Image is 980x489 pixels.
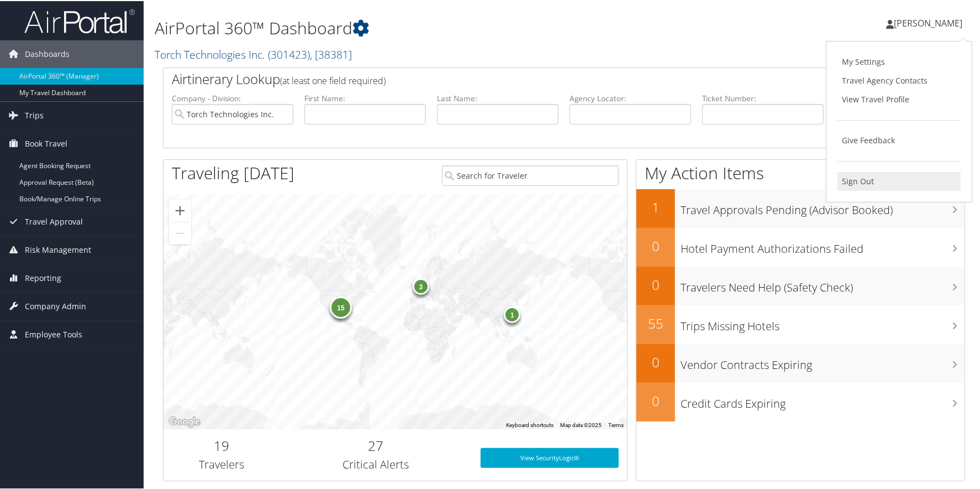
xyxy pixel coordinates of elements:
[169,199,191,221] button: Zoom in
[608,421,624,427] a: Terms (opens in new tab)
[172,435,271,454] h2: 19
[304,92,426,103] label: First Name:
[636,304,965,343] a: 55Trips Missing Hotels
[636,160,965,184] h1: My Action Items
[166,414,203,428] a: Open this area in Google Maps (opens a new window)
[25,292,86,319] span: Company Admin
[25,320,82,347] span: Employee Tools
[636,227,965,266] a: 0Hotel Payment Authorizations Failed
[636,352,675,371] h2: 0
[25,129,67,157] span: Book Travel
[172,160,294,184] h1: Traveling [DATE]
[442,164,618,185] input: Search for Traveler
[570,92,691,103] label: Agency Locator:
[560,421,602,427] span: Map data ©2025
[172,456,271,471] h3: Travelers
[837,70,961,89] a: Travel Agency Contacts
[681,312,965,333] h3: Trips Missing Hotels
[25,39,70,67] span: Dashboards
[169,221,191,243] button: Zoom out
[288,435,464,454] h2: 27
[506,420,554,428] button: Keyboard shortcuts
[681,273,965,294] h3: Travelers Need Help (Safety Check)
[681,389,965,410] h3: Credit Cards Expiring
[288,456,464,471] h3: Critical Alerts
[636,236,675,254] h2: 0
[172,69,889,87] h2: Airtinerary Lookup
[702,92,824,103] label: Ticket Number:
[330,295,352,318] div: 15
[636,391,675,409] h2: 0
[636,382,965,420] a: 0Credit Cards Expiring
[25,207,83,235] span: Travel Approval
[280,74,386,86] span: (at least one field required)
[25,235,91,263] span: Risk Management
[24,7,135,33] img: airportal-logo.png
[681,196,965,217] h3: Travel Approvals Pending (Advisor Booked)
[25,263,61,291] span: Reporting
[636,266,965,304] a: 0Travelers Need Help (Safety Check)
[636,197,675,216] h2: 1
[268,46,310,61] span: ( 301423 )
[681,235,965,256] h3: Hotel Payment Authorizations Failed
[310,46,352,61] span: , [ 38381 ]
[155,15,700,39] h1: AirPortal 360™ Dashboard
[172,92,293,103] label: Company - Division:
[636,274,675,293] h2: 0
[837,89,961,108] a: View Travel Profile
[166,414,203,428] img: Google
[437,92,559,103] label: Last Name:
[837,51,961,70] a: My Settings
[155,46,352,61] a: Torch Technologies Inc.
[25,101,44,128] span: Trips
[481,447,619,467] a: View SecurityLogic®
[636,313,675,332] h2: 55
[413,277,429,294] div: 3
[636,188,965,227] a: 1Travel Approvals Pending (Advisor Booked)
[504,305,521,322] div: 1
[837,130,961,149] a: Give Feedback
[894,16,962,28] span: [PERSON_NAME]
[837,171,961,190] a: Sign Out
[681,351,965,372] h3: Vendor Contracts Expiring
[636,343,965,382] a: 0Vendor Contracts Expiring
[886,6,973,39] a: [PERSON_NAME]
